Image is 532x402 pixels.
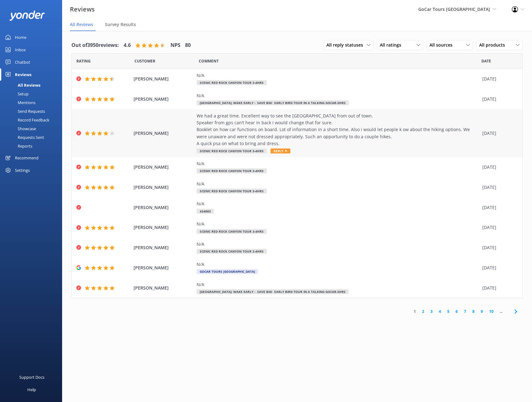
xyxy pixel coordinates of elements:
[482,285,515,291] div: [DATE]
[469,308,478,314] a: 8
[4,107,62,116] a: Send Requests
[197,229,267,234] span: Scenic Red Rock Canyon Tour 3-4hrs
[197,289,349,294] span: [GEOGRAPHIC_DATA]: Wake Early - Save Big! Early Bird Tour in a Talking GoCar-3hrs
[497,308,506,314] span: ...
[482,244,515,251] div: [DATE]
[134,96,194,103] span: [PERSON_NAME]
[436,308,444,314] a: 4
[134,224,194,231] span: [PERSON_NAME]
[197,209,214,214] span: 434863
[134,244,194,251] span: [PERSON_NAME]
[4,116,49,124] div: Record Feedback
[197,160,479,167] div: N/A
[4,124,36,133] div: Showcase
[482,264,515,271] div: [DATE]
[4,98,62,107] a: Mentions
[430,42,456,48] span: All sources
[482,184,515,191] div: [DATE]
[134,58,155,64] span: Date
[197,112,479,147] div: We had a great time. Excellent way to see the [GEOGRAPHIC_DATA] from out of town. Speaker from gp...
[271,148,290,153] span: Reply
[197,80,267,85] span: Scenic Red Rock Canyon Tour 3-4hrs
[4,81,62,89] a: All Reviews
[171,41,180,49] h4: NPS
[197,180,479,187] div: N/A
[15,152,39,164] div: Recommend
[481,58,491,64] span: Date
[482,164,515,171] div: [DATE]
[4,98,35,107] div: Mentions
[134,164,194,171] span: [PERSON_NAME]
[15,68,31,81] div: Reviews
[482,96,515,103] div: [DATE]
[134,75,194,82] span: [PERSON_NAME]
[197,168,267,173] span: Scenic Red Rock Canyon Tour 3-4hrs
[15,56,30,68] div: Chatbot
[4,142,62,150] a: Reports
[185,41,191,49] h4: 80
[4,142,32,150] div: Reports
[197,100,349,105] span: [GEOGRAPHIC_DATA]: Wake Early - Save Big! Early Bird Tour in a Talking GoCar-3hrs
[482,204,515,211] div: [DATE]
[15,43,26,56] div: Inbox
[197,189,267,194] span: Scenic Red Rock Canyon Tour 3-4hrs
[71,41,119,49] h4: Out of 3950 reviews:
[197,281,479,288] div: N/A
[15,164,30,176] div: Settings
[105,21,136,28] span: Survey Results
[197,269,258,274] span: GoCar Tours [GEOGRAPHIC_DATA]
[134,264,194,271] span: [PERSON_NAME]
[134,130,194,137] span: [PERSON_NAME]
[479,42,509,48] span: All products
[444,308,452,314] a: 5
[197,72,479,79] div: N/A
[4,89,62,98] a: Setup
[134,204,194,211] span: [PERSON_NAME]
[461,308,469,314] a: 7
[4,133,44,142] div: Requests Sent
[76,58,91,64] span: Date
[4,107,45,116] div: Send Requests
[70,21,93,28] span: All Reviews
[4,116,62,124] a: Record Feedback
[197,261,479,268] div: N/A
[197,200,479,207] div: N/A
[19,371,44,383] div: Support Docs
[482,224,515,231] div: [DATE]
[4,133,62,142] a: Requests Sent
[4,124,62,133] a: Showcase
[9,11,45,21] img: yonder-white-logo.png
[4,81,40,89] div: All Reviews
[197,92,479,99] div: N/A
[197,249,267,254] span: Scenic Red Rock Canyon Tour 3-4hrs
[134,184,194,191] span: [PERSON_NAME]
[482,75,515,82] div: [DATE]
[197,148,267,153] span: Scenic Red Rock Canyon Tour 3-4hrs
[380,42,405,48] span: All ratings
[478,308,486,314] a: 9
[411,308,419,314] a: 1
[70,4,95,14] h3: Reviews
[418,6,490,12] span: GoCar Tours [GEOGRAPHIC_DATA]
[4,89,29,98] div: Setup
[326,42,367,48] span: All reply statuses
[486,308,497,314] a: 10
[482,130,515,137] div: [DATE]
[27,383,36,396] div: Help
[197,221,479,227] div: N/A
[15,31,26,43] div: Home
[419,308,427,314] a: 2
[452,308,461,314] a: 6
[134,285,194,291] span: [PERSON_NAME]
[197,241,479,248] div: N/A
[124,41,131,49] h4: 4.6
[427,308,436,314] a: 3
[199,58,219,64] span: Question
